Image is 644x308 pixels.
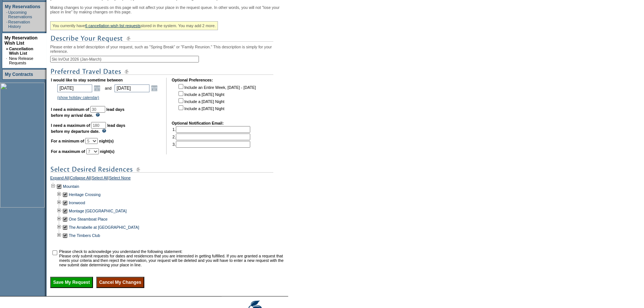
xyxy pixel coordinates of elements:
a: (show holiday calendar) [57,95,99,100]
td: Please check to acknowledge you understand the following statement: Please only submit requests f... [59,249,286,267]
a: Heritage Crossing [69,192,100,197]
a: Expand All [50,176,69,182]
div: | | | [50,176,286,182]
a: Cancellation Wish List [9,46,33,55]
div: You currently have stored in the system. You may add 2 more. [50,21,218,30]
a: Open the calendar popup. [150,84,158,92]
a: My Contracts [5,72,33,77]
td: · [6,20,7,29]
td: 2. [173,134,250,140]
b: night(s) [100,149,115,154]
b: lead days before my arrival date. [51,107,125,118]
a: Select All [92,176,108,182]
a: Reservation History [8,20,30,29]
td: · [6,56,8,65]
input: Cancel My Changes [96,277,144,288]
b: I need a minimum of [51,107,89,112]
b: lead days before my departure date. [51,123,125,134]
b: » [6,46,8,51]
a: New Release Requests [9,56,33,65]
input: Date format: M/D/Y. Shortcut keys: [T] for Today. [UP] or [.] for Next Day. [DOWN] or [,] for Pre... [57,84,92,92]
a: The Timbers Club [69,233,100,238]
a: One Steamboat Place [69,217,107,221]
a: Upcoming Reservations [8,10,32,19]
b: I would like to stay sometime between [51,78,123,82]
img: questionMark_lightBlue.gif [96,113,100,117]
a: My Reservation Wish List [4,35,38,46]
td: · [6,10,7,19]
b: Optional Preferences: [172,78,213,82]
img: questionMark_lightBlue.gif [102,129,106,133]
td: 1. [173,126,250,133]
a: The Arrabelle at [GEOGRAPHIC_DATA] [69,225,139,230]
td: 3. [173,141,250,148]
a: My Reservations [5,4,40,9]
b: night(s) [99,139,113,143]
a: Montage [GEOGRAPHIC_DATA] [69,209,126,213]
a: Ironwood [69,200,85,205]
input: Save My Request [50,277,93,288]
b: For a maximum of [51,149,85,154]
b: For a minimum of [51,139,84,143]
a: 6 cancellation wish list requests [85,23,141,28]
td: and [104,83,113,93]
a: Mountain [63,184,79,189]
td: Include an Entire Week, [DATE] - [DATE] Include a [DATE] Night Include a [DATE] Night Include a [... [177,83,256,116]
b: I need a maximum of [51,123,90,128]
a: Open the calendar popup. [93,84,101,92]
a: Select None [109,176,131,182]
a: Collapse All [70,176,91,182]
b: Optional Notification Email: [172,121,224,125]
input: Date format: M/D/Y. Shortcut keys: [T] for Today. [UP] or [.] for Next Day. [DOWN] or [,] for Pre... [115,84,149,92]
